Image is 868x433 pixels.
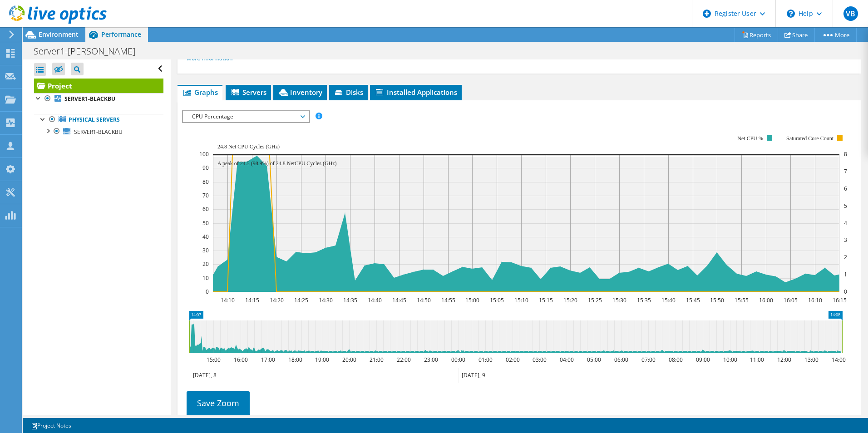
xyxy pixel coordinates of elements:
text: 15:20 [563,296,577,304]
text: 16:00 [233,356,247,364]
text: 16:15 [832,296,846,304]
text: 8 [844,150,847,158]
a: Project [34,79,163,93]
text: 04:00 [559,356,573,364]
text: 7 [844,167,847,175]
text: 14:15 [245,296,259,304]
text: Net CPU % [737,135,763,142]
text: 23:00 [424,356,438,364]
text: 14:25 [294,296,308,304]
text: 09:00 [695,356,710,364]
text: 15:50 [710,296,724,304]
text: 12:00 [777,356,791,364]
text: A peak of 24.5 (98.9%) of 24.8 NetCPU Cycles (GHz) [217,160,337,167]
a: SERVER1-BLACKBU [34,93,163,105]
span: SERVER1-BLACKBU [74,128,123,136]
span: Disks [334,88,363,97]
text: 30 [202,246,209,254]
text: 15:00 [206,356,220,364]
text: 13:00 [804,356,818,364]
span: Environment [39,30,79,39]
a: Physical Servers [34,114,163,126]
text: 6 [844,185,847,192]
text: Saturated Core Count [786,135,834,142]
b: SERVER1-BLACKBU [64,95,115,103]
text: 15:40 [661,296,675,304]
text: 10 [202,274,209,282]
text: 14:30 [318,296,332,304]
text: 1 [844,271,847,278]
text: 14:50 [416,296,430,304]
text: 07:00 [641,356,655,364]
text: 21:00 [369,356,383,364]
text: 80 [202,178,209,186]
svg: \n [787,10,795,18]
text: 00:00 [451,356,465,364]
text: 15:05 [489,296,503,304]
text: 08:00 [668,356,682,364]
text: 100 [199,150,209,158]
text: 3 [844,236,847,244]
a: More Information [187,54,240,62]
text: 2 [844,253,847,261]
text: 19:00 [315,356,329,364]
text: 14:40 [367,296,381,304]
text: 70 [202,192,209,199]
text: 14:45 [392,296,406,304]
span: Graphs [182,88,218,97]
text: 03:00 [532,356,546,364]
text: 14:55 [441,296,455,304]
text: 18:00 [288,356,302,364]
span: Installed Applications [375,88,457,97]
text: 15:55 [734,296,748,304]
text: 15:10 [514,296,528,304]
span: Servers [230,88,266,97]
a: More [814,28,857,42]
text: 15:45 [686,296,700,304]
text: 15:30 [612,296,626,304]
text: 17:00 [261,356,275,364]
text: 20 [202,260,209,268]
text: 14:20 [269,296,283,304]
text: 15:00 [465,296,479,304]
span: Performance [101,30,141,39]
text: 24.8 Net CPU Cycles (GHz) [217,143,280,150]
text: 01:00 [478,356,492,364]
span: CPU Percentage [187,111,304,122]
text: 16:05 [783,296,797,304]
a: Share [778,28,815,42]
text: 90 [202,164,209,172]
a: Project Notes [25,420,78,431]
span: Inventory [278,88,322,97]
text: 60 [202,205,209,213]
text: 50 [202,219,209,227]
a: Save Zoom [187,391,250,415]
text: 0 [844,288,847,295]
a: SERVER1-BLACKBU [34,126,163,138]
text: 14:00 [831,356,845,364]
text: 11:00 [750,356,764,364]
text: 22:00 [396,356,410,364]
span: VB [843,6,858,21]
text: 5 [844,202,847,210]
text: 15:25 [587,296,602,304]
h1: Server1-[PERSON_NAME] [30,46,149,56]
text: 0 [206,288,209,295]
text: 16:00 [759,296,773,304]
text: 40 [202,233,209,241]
text: 20:00 [342,356,356,364]
text: 14:10 [220,296,234,304]
text: 05:00 [587,356,601,364]
text: 15:35 [636,296,651,304]
text: 14:35 [343,296,357,304]
text: 02:00 [505,356,519,364]
text: 10:00 [723,356,737,364]
text: 4 [844,219,847,227]
text: 06:00 [614,356,628,364]
text: 15:15 [538,296,552,304]
a: Reports [735,28,778,42]
text: 16:10 [808,296,822,304]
